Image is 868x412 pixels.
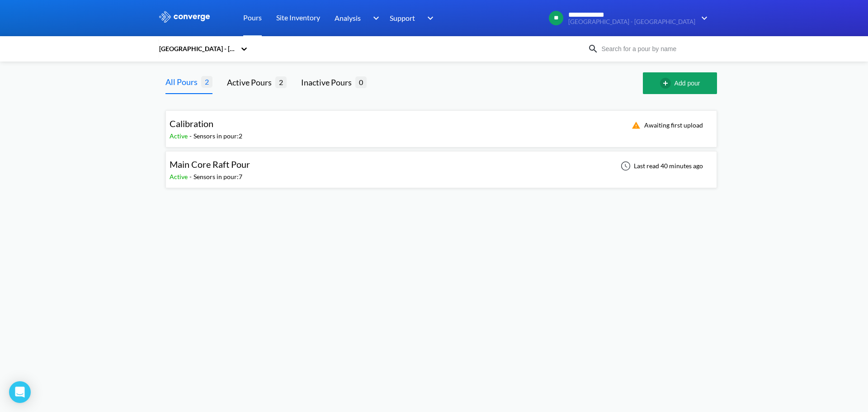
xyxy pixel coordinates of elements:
[165,161,717,169] a: Main Core Raft PourActive-Sensors in pour:7Last read 40 minutes ago
[599,44,708,54] input: Search for a pour by name
[301,76,355,89] div: Inactive Pours
[695,13,710,24] img: downArrow.svg
[189,173,193,180] span: -
[616,161,706,171] div: Last read 40 minutes ago
[170,173,189,180] span: Active
[568,19,695,25] span: [GEOGRAPHIC_DATA] - [GEOGRAPHIC_DATA]
[158,44,236,54] div: [GEOGRAPHIC_DATA] - [GEOGRAPHIC_DATA]
[193,131,242,141] div: Sensors in pour: 2
[643,72,717,94] button: Add pour
[189,132,193,140] span: -
[170,132,189,140] span: Active
[170,118,213,129] span: Calibration
[158,11,211,23] img: logo_ewhite.svg
[588,43,599,54] img: icon-search.svg
[275,76,287,88] span: 2
[421,13,436,24] img: downArrow.svg
[626,120,706,131] div: Awaiting first upload
[170,159,250,170] span: Main Core Raft Pour
[165,76,201,88] div: All Pours
[227,76,275,89] div: Active Pours
[355,76,367,88] span: 0
[9,381,31,403] div: Open Intercom Messenger
[390,12,415,24] span: Support
[335,12,361,24] span: Analysis
[201,76,212,87] span: 2
[193,172,242,182] div: Sensors in pour: 7
[367,13,382,24] img: downArrow.svg
[660,78,675,89] img: add-circle-outline.svg
[165,121,717,128] a: CalibrationActive-Sensors in pour:2Awaiting first upload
